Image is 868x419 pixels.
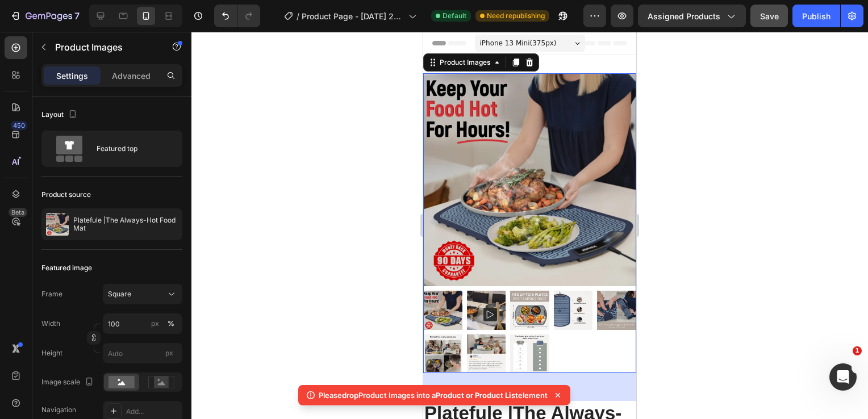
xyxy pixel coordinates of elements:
div: Publish [802,10,831,22]
button: px [164,317,178,330]
p: Please Product Images into a element [319,389,548,401]
span: Save [760,11,779,21]
button: Assigned Products [638,5,746,27]
button: Save [750,5,788,27]
div: Navigation [41,405,76,415]
div: Undo/Redo [214,5,260,27]
p: Advanced [112,70,151,82]
span: 1 [853,346,862,355]
div: Layout [41,107,80,123]
div: px [151,319,159,329]
div: Featured image [41,263,92,273]
span: drop [342,391,358,400]
div: Featured top [97,136,166,162]
button: 7 [5,5,85,27]
span: Default [443,11,466,21]
div: Image scale [41,375,96,390]
span: Square [108,289,131,299]
button: Square [103,284,182,304]
span: px [165,349,173,357]
span: Need republishing [487,11,545,21]
p: Platefule |The Always-Hot Food Mat [73,216,178,232]
input: px [103,343,182,363]
label: Width [41,319,60,329]
img: product feature img [46,213,69,236]
span: Product or Product List [436,391,518,400]
span: / [297,10,299,22]
button: % [148,317,162,330]
iframe: Design area [423,32,636,419]
span: Assigned Products [648,10,720,22]
p: Settings [56,70,88,82]
span: Product Page - [DATE] 22:35:58 [302,10,404,22]
div: Product source [41,190,91,200]
label: Height [41,348,62,358]
label: Frame [41,289,62,299]
iframe: Intercom live chat [829,363,857,391]
p: 7 [74,9,80,23]
button: Publish [792,5,840,27]
p: Product Images [55,40,152,54]
div: Beta [9,208,27,217]
input: px% [103,313,182,334]
div: Add... [126,407,180,417]
div: % [168,319,174,329]
div: 450 [11,121,27,130]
